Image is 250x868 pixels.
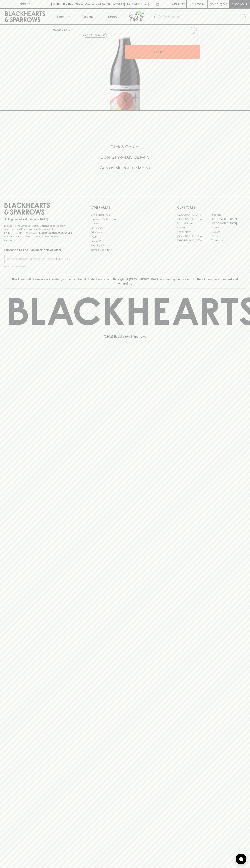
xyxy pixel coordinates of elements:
[7,277,243,286] p: Blackhearts & Sparrows acknowledges the traditional Custodians of land throughout [GEOGRAPHIC_DAT...
[91,235,159,239] a: FAQ's
[224,3,226,5] p: 0
[211,221,246,225] a: [GEOGRAPHIC_DATA]
[4,144,246,150] h5: Click & Collect
[211,230,246,234] a: Geelong
[188,26,198,35] button: Add to wishlist
[4,130,246,189] div: Call to action block
[19,2,31,6] p: FIND US
[211,238,246,243] a: Thornbury
[7,256,55,262] input: e.g. jane@blackheartsandsparrows.com.au
[177,238,211,243] a: [GEOGRAPHIC_DATA]
[4,224,73,242] p: It is against the law to sell or supply alcohol to, or to obtain alcohol on behalf of a person un...
[50,37,200,110] img: 39003.png
[4,165,246,171] h5: Across Melbourne Metro
[163,14,243,20] input: Try "Pinot noir"
[55,255,73,263] button: SUBSCRIBE
[64,28,72,31] a: SHOP
[177,213,211,217] a: [GEOGRAPHIC_DATA]
[177,205,246,210] p: OUR STORES
[211,225,246,230] a: Fitzroy
[91,243,159,248] a: Shipping Information
[153,50,172,54] p: ADD TO CART
[53,28,61,31] a: HOME
[4,248,73,252] p: Subscribe to The Blackhearts Newsletter
[177,225,211,230] a: Elwood
[231,2,247,6] p: Checkout
[91,221,159,226] a: Careers
[91,213,159,217] a: Bottle Drop FAQ's
[211,217,246,221] a: [GEOGRAPHIC_DATA]
[211,213,246,217] a: Braddon
[91,239,159,243] a: Privacy Policy
[4,265,73,268] p: We will never spam you
[100,9,125,24] a: Stores
[91,205,159,210] p: OTHER AREAS
[177,234,211,238] a: [GEOGRAPHIC_DATA]
[56,257,71,261] p: SUBSCRIBE
[211,234,246,238] a: Prahran
[4,218,73,221] p: Sibling owned and run since [DATE]
[50,9,75,24] button: Shop
[177,221,211,225] a: Brunswick West
[91,248,159,252] a: Terms & Conditions
[4,154,246,160] h5: Uber Same-Day Delivery
[210,2,218,6] p: $0.00
[172,2,185,6] p: Wishlist
[82,14,93,19] p: Tastings
[75,9,100,24] a: Tastings
[39,231,72,234] strong: Liquor License #32064953
[177,217,211,221] a: [GEOGRAPHIC_DATA]
[83,33,107,38] button: Add to wishlist
[177,230,211,234] a: Fitzroy North
[108,14,117,19] p: Stores
[91,217,159,221] a: Business & Bulk Gifting
[239,857,243,861] img: bubble-icon
[125,45,200,59] button: ADD TO CART
[91,230,159,235] a: Gift Cards
[56,14,64,19] p: Shop
[91,226,159,230] a: Contact Us
[195,2,204,6] p: Login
